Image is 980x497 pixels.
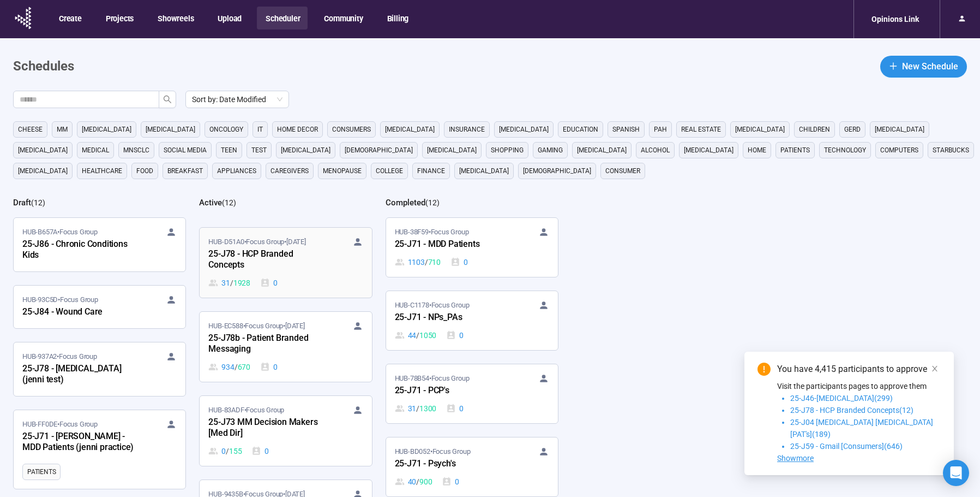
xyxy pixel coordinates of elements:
[163,95,172,104] span: search
[395,238,515,252] div: 25-J71 - MDD Patients
[22,419,98,430] span: HUB-FF0DE • Focus Group
[27,466,56,477] span: Patients
[395,300,470,311] span: HUB-C1178 • Focus Group
[14,286,185,328] a: HUB-93C5D•Focus Group25-J84 - Wound Care
[22,305,142,319] div: 25-J84 - Wound Care
[386,198,425,208] h2: Completed
[164,145,207,156] span: social media
[208,405,284,416] span: HUB-83ADF • Focus Group
[425,198,440,207] span: ( 12 )
[416,329,419,341] span: /
[446,403,464,415] div: 0
[780,145,810,156] span: Patients
[790,394,893,403] span: 25-J46-[MEDICAL_DATA](299)
[395,403,437,415] div: 31
[563,124,598,135] span: education
[880,56,967,78] button: plusNew Schedule
[889,62,898,70] span: plus
[395,256,441,268] div: 1103
[260,361,278,373] div: 0
[378,7,417,29] button: Billing
[18,124,43,135] span: cheese
[442,476,459,488] div: 0
[385,124,435,135] span: [MEDICAL_DATA]
[459,165,509,176] span: [MEDICAL_DATA]
[260,277,278,289] div: 0
[428,256,441,268] span: 710
[82,165,122,176] span: healthcare
[654,124,667,135] span: PAH
[577,145,627,156] span: [MEDICAL_DATA]
[22,351,97,362] span: HUB-937A2 • Focus Group
[209,7,249,29] button: Upload
[208,277,250,289] div: 31
[208,247,328,273] div: 25-J78 - HCP Branded Concepts
[777,380,941,392] p: Visit the participants pages to approve them
[395,329,437,341] div: 44
[790,406,913,415] span: 25-J78 - HCP Branded Concepts(12)
[222,198,236,207] span: ( 12 )
[13,56,74,77] h1: Schedules
[22,430,142,455] div: 25-J71 - [PERSON_NAME] - MDD Patients (jenni practice)
[681,124,721,135] span: real estate
[22,238,142,263] div: 25-J86 - Chronic Conditions Kids
[419,329,436,341] span: 1050
[416,476,419,488] span: /
[748,145,766,156] span: home
[865,9,925,29] div: Opinions Link
[395,311,515,325] div: 25-J71 - NPs_PAs
[332,124,371,135] span: consumers
[538,145,563,156] span: gaming
[491,145,524,156] span: shopping
[270,165,309,176] span: caregivers
[281,145,330,156] span: [MEDICAL_DATA]
[449,124,485,135] span: Insurance
[18,145,68,156] span: [MEDICAL_DATA]
[200,396,371,466] a: HUB-83ADF•Focus Group25-J73 MM Decision Makers [Med Dir]0 / 1550
[238,361,250,373] span: 670
[200,312,371,382] a: HUB-EC588•Focus Group•[DATE]25-J78b - Patient Branded Messaging934 / 6700
[931,365,939,372] span: close
[735,124,785,135] span: [MEDICAL_DATA]
[880,145,918,156] span: computers
[97,7,141,29] button: Projects
[257,124,263,135] span: it
[251,445,269,457] div: 0
[229,445,242,457] span: 155
[221,145,237,156] span: Teen
[386,218,558,277] a: HUB-38F59•Focus Group25-J71 - MDD Patients1103 / 7100
[209,124,243,135] span: oncology
[14,410,185,489] a: HUB-FF0DE•Focus Group25-J71 - [PERSON_NAME] - MDD Patients (jenni practice)Patients
[395,457,515,471] div: 25-J71 - Psych's
[790,418,933,439] span: 25-J04 [MEDICAL_DATA] [MEDICAL_DATA] [PAT's](189)
[82,124,131,135] span: [MEDICAL_DATA]
[199,198,222,208] h2: Active
[208,236,305,247] span: HUB-D51A0 • Focus Group •
[13,198,31,208] h2: Draft
[395,373,470,384] span: HUB-78B54 • Focus Group
[499,124,549,135] span: [MEDICAL_DATA]
[446,329,464,341] div: 0
[641,145,670,156] span: alcohol
[684,145,734,156] span: [MEDICAL_DATA]
[395,446,471,457] span: HUB-BD052 • Focus Group
[57,124,68,135] span: MM
[799,124,830,135] span: children
[208,332,328,357] div: 25-J78b - Patient Branded Messaging
[395,476,432,488] div: 40
[22,294,98,305] span: HUB-93C5D • Focus Group
[82,145,109,156] span: medical
[217,165,256,176] span: appliances
[824,145,866,156] span: technology
[208,445,242,457] div: 0
[22,362,142,387] div: 25-J78 - [MEDICAL_DATA] (jenni test)
[31,198,45,207] span: ( 12 )
[777,454,814,463] span: Showmore
[233,277,250,289] span: 1928
[376,165,403,176] span: college
[450,256,468,268] div: 0
[427,145,477,156] span: [MEDICAL_DATA]
[844,124,861,135] span: GERD
[14,218,185,271] a: HUB-B657A•Focus Group25-J86 - Chronic Conditions Kids
[146,124,195,135] span: [MEDICAL_DATA]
